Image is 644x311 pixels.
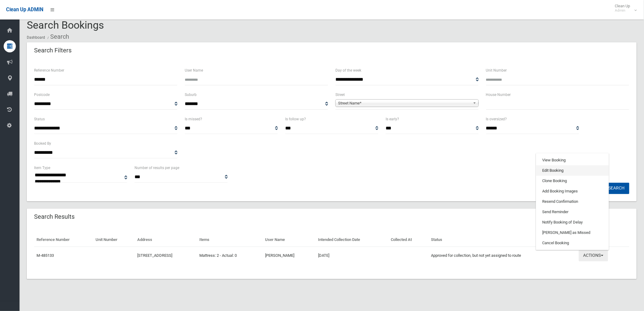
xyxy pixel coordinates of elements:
label: User Name [185,67,203,74]
th: Collected At [389,233,429,247]
span: Search Bookings [27,19,104,31]
a: Edit Booking [536,165,609,176]
label: Postcode [34,91,50,98]
label: Item Type [34,164,50,171]
th: Reference Number [34,233,93,247]
a: [PERSON_NAME] as Missed [536,228,609,238]
td: [DATE] [316,247,388,264]
a: Clone Booking [536,176,609,186]
label: Is oversized? [486,116,507,122]
header: Search Filters [27,44,79,56]
span: Clean Up ADMIN [6,7,43,12]
a: Notify Booking of Delay [536,217,609,228]
label: Status [34,116,45,122]
th: Intended Collection Date [316,233,388,247]
th: Unit Number [93,233,135,247]
a: View Booking [536,155,609,165]
th: Status [429,233,576,247]
th: Address [135,233,197,247]
td: Mattress: 2 - Actual: 0 [197,247,263,264]
a: Send Reminder [536,207,609,217]
a: Add Booking Images [536,186,609,196]
label: House Number [486,91,511,98]
td: Approved for collection, but not yet assigned to route [429,247,576,264]
label: Is early? [386,116,399,122]
label: Is follow up? [285,116,306,122]
label: Street [335,91,345,98]
label: Is missed? [185,116,202,122]
th: Items [197,233,263,247]
button: Search [604,183,629,194]
label: Reference Number [34,67,64,74]
label: Unit Number [486,67,507,74]
a: [STREET_ADDRESS] [137,253,172,258]
label: Day of the week [335,67,361,74]
span: Clean Up [612,4,636,13]
a: M-485133 [37,253,54,258]
span: Street Name* [338,100,471,107]
small: Admin [615,8,630,13]
a: Dashboard [27,35,45,40]
a: Resend Confirmation [536,196,609,207]
label: Booked By [34,140,51,147]
label: Number of results per page [135,164,179,171]
header: Search Results [27,211,82,223]
li: Search [46,31,69,42]
a: Cancel Booking [536,238,609,248]
td: [PERSON_NAME] [263,247,316,264]
th: User Name [263,233,316,247]
button: Actions [579,250,608,261]
label: Suburb [185,91,197,98]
